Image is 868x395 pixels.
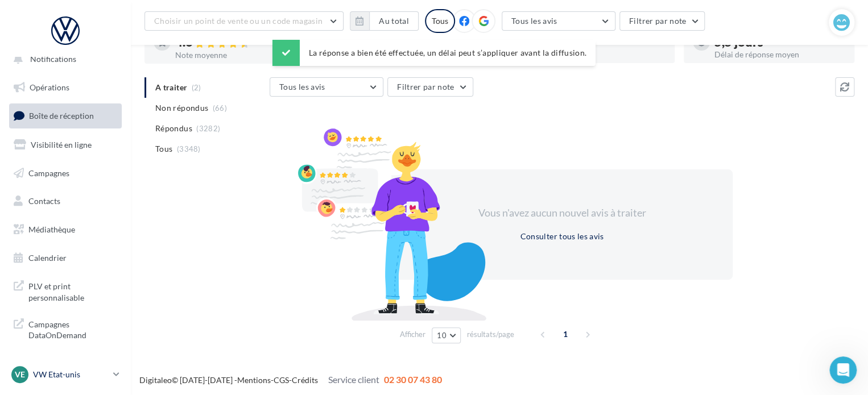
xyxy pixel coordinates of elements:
span: Visibilité en ligne [31,140,92,149]
a: VE VW Etat-unis [9,364,122,385]
a: Crédits [292,375,318,385]
div: Tous [425,9,455,33]
span: Campagnes DataOnDemand [28,317,117,341]
span: PLV et print personnalisable [28,278,117,303]
span: Répondus [155,123,192,134]
div: Note moyenne [175,51,306,59]
span: Afficher [400,329,425,340]
a: Digitaleo [139,375,172,385]
span: Service client [328,374,379,385]
span: VE [15,369,25,380]
span: 02 30 07 43 80 [384,374,442,385]
span: résultats/page [467,329,514,340]
button: Au total [369,11,419,31]
span: 1 [556,325,574,343]
a: Calendrier [7,246,124,270]
span: Opérations [30,82,69,92]
button: Filtrer par note [387,77,473,97]
span: (66) [213,103,227,113]
button: Tous les avis [502,11,615,31]
button: Notifications [7,47,119,71]
button: Au total [350,11,419,31]
a: Opérations [7,76,124,99]
div: 4.6 [175,36,306,49]
a: Campagnes [7,161,124,185]
a: Visibilité en ligne [7,133,124,157]
span: (3282) [196,124,220,133]
span: Médiathèque [28,224,75,234]
span: Campagnes [28,168,69,177]
iframe: Intercom live chat [829,356,857,384]
a: Boîte de réception [7,103,124,128]
button: Consulter tous les avis [515,230,608,243]
div: La réponse a bien été effectuée, un délai peut s’appliquer avant la diffusion. [272,40,596,66]
a: PLV et print personnalisable [7,274,124,307]
span: (3348) [177,144,201,153]
a: CGS [274,375,289,385]
a: Contacts [7,189,124,213]
a: Médiathèque [7,218,124,242]
button: 10 [432,327,461,343]
span: Calendrier [28,253,67,263]
button: Filtrer par note [619,11,705,31]
span: Notifications [30,54,76,64]
span: © [DATE]-[DATE] - - - [139,375,442,385]
div: Vous n'avez aucun nouvel avis à traiter [464,206,660,221]
div: Taux de réponse [535,51,666,59]
div: 5,5 jours [714,36,845,48]
div: Délai de réponse moyen [714,51,845,59]
span: 10 [437,331,447,340]
a: Mentions [237,375,271,385]
span: Contacts [28,196,60,206]
span: Boîte de réception [29,111,94,120]
span: Choisir un point de vente ou un code magasin [154,16,323,26]
button: Tous les avis [270,77,383,97]
span: Tous les avis [279,82,325,92]
a: Campagnes DataOnDemand [7,312,124,346]
span: Non répondus [155,102,208,114]
p: VW Etat-unis [33,369,109,380]
button: Choisir un point de vente ou un code magasin [144,11,344,31]
span: Tous [155,143,172,155]
span: Tous les avis [511,16,557,26]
